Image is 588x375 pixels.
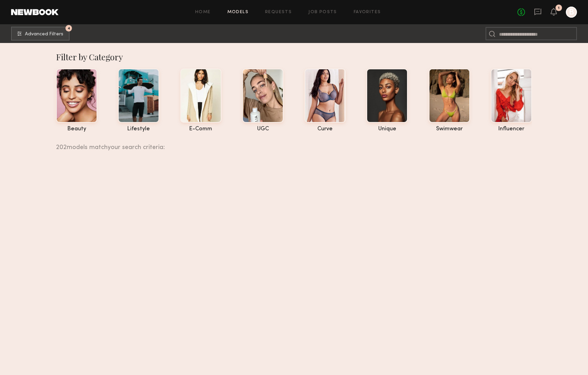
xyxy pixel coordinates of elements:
span: Advanced Filters [25,32,63,37]
div: lifestyle [118,126,159,132]
a: Favorites [354,10,381,15]
div: 1 [558,6,560,10]
div: UGC [242,126,283,132]
a: B [566,7,577,18]
span: 4 [67,27,70,30]
a: Requests [265,10,292,15]
div: e-comm [180,126,221,132]
div: unique [367,126,408,132]
div: curve [305,126,346,132]
a: Home [195,10,211,15]
div: swimwear [429,126,470,132]
a: Models [227,10,248,15]
button: 4Advanced Filters [11,27,70,41]
div: Filter by Category [56,51,532,62]
div: influencer [491,126,532,132]
a: Job Posts [308,10,337,15]
div: 202 models match your search criteria: [56,136,526,151]
div: beauty [56,126,97,132]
